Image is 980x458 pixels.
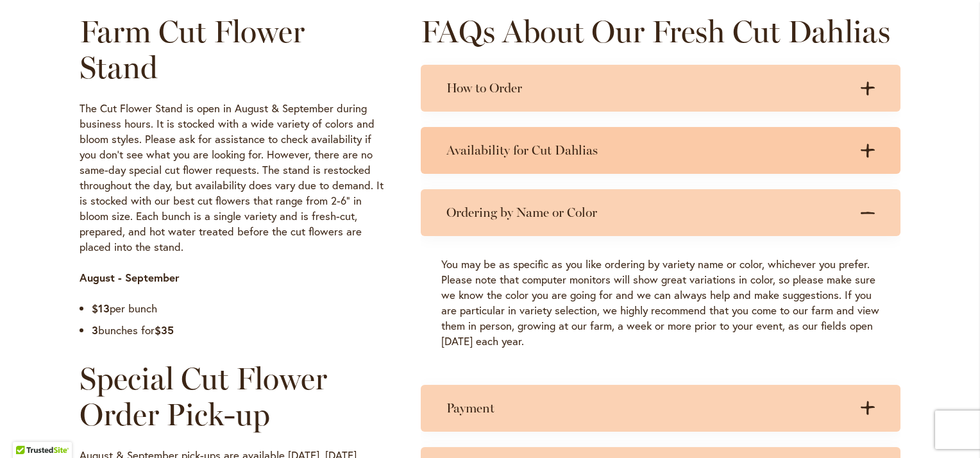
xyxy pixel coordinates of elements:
h3: Payment [446,400,849,416]
summary: Ordering by Name or Color [421,189,900,236]
strong: $13 [92,301,110,316]
strong: $35 [155,323,174,337]
summary: Payment [421,385,900,432]
h2: Farm Cut Flower Stand [80,13,384,85]
li: bunches for [92,323,384,338]
h3: Ordering by Name or Color [446,205,849,221]
h3: Availability for Cut Dahlias [446,142,849,158]
p: The Cut Flower Stand is open in August & September during business hours. It is stocked with a wi... [80,101,384,255]
summary: How to Order [421,65,900,112]
strong: August - September [80,270,180,285]
p: You may be as specific as you like ordering by variety name or color, whichever you prefer. Pleas... [441,257,880,349]
strong: 3 [92,323,98,337]
summary: Availability for Cut Dahlias [421,127,900,174]
li: per bunch [92,301,384,316]
h2: Special Cut Flower Order Pick-up [80,360,384,432]
h2: FAQs About Our Fresh Cut Dahlias [421,13,900,49]
h3: How to Order [446,80,849,96]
